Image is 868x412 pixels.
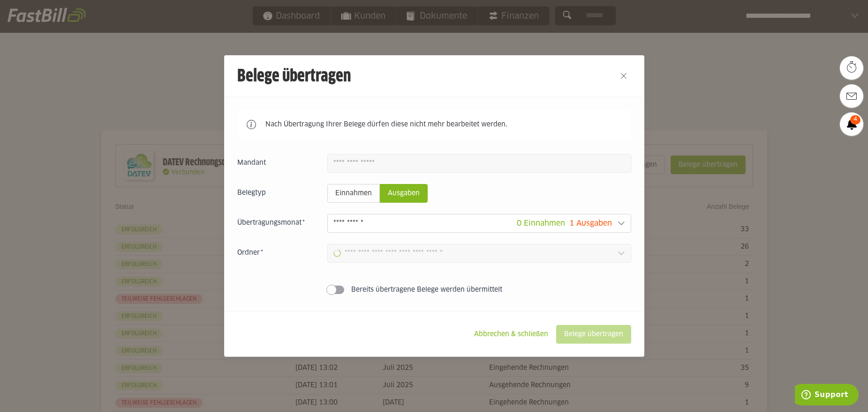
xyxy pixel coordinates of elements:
[556,325,631,344] sl-button: Belege übertragen
[840,112,863,136] a: 4
[850,115,860,125] span: 4
[327,184,380,203] sl-radio-button: Einnahmen
[380,184,428,203] sl-radio-button: Ausgaben
[795,384,859,407] iframe: Öffnet ein Widget, in dem Sie weitere Informationen finden
[466,325,556,344] sl-button: Abbrechen & schließen
[237,285,631,294] sl-switch: Bereits übertragene Belege werden übermittelt
[517,220,565,227] span: 0 Einnahmen
[569,220,612,227] span: 1 Ausgaben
